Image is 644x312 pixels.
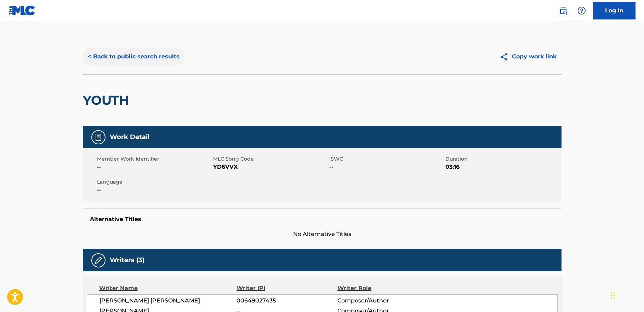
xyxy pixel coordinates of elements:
[556,4,570,18] a: Public Search
[236,296,337,305] span: 00649027435
[329,155,444,163] span: ISWC
[495,48,562,65] button: Copy work link
[329,163,444,171] span: --
[213,163,327,171] span: YD6VVX
[609,278,644,312] iframe: Chat Widget
[236,284,337,293] div: Writer IPI
[97,186,211,194] span: --
[577,6,586,15] img: help
[90,216,554,223] h5: Alternative Titles
[94,256,103,265] img: Writers
[559,6,568,15] img: search
[445,163,560,171] span: 03:16
[611,285,615,306] div: Drag
[97,163,211,171] span: --
[500,52,512,61] img: Copy work link
[575,4,589,18] div: Help
[99,284,237,293] div: Writer Name
[97,155,211,163] span: Member Work Identifier
[83,92,133,108] h2: YOUTH
[110,133,149,141] h5: Work Detail
[83,230,562,238] span: No Alternative Titles
[337,296,429,305] span: Composer/Author
[8,5,36,16] img: MLC Logo
[213,155,327,163] span: MLC Song Code
[337,284,429,293] div: Writer Role
[83,48,184,65] button: < Back to public search results
[445,155,560,163] span: Duration
[110,256,144,264] h5: Writers (3)
[94,133,103,141] img: Work Detail
[97,178,211,186] span: Language
[593,2,636,19] a: Log In
[99,296,237,305] span: [PERSON_NAME] [PERSON_NAME]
